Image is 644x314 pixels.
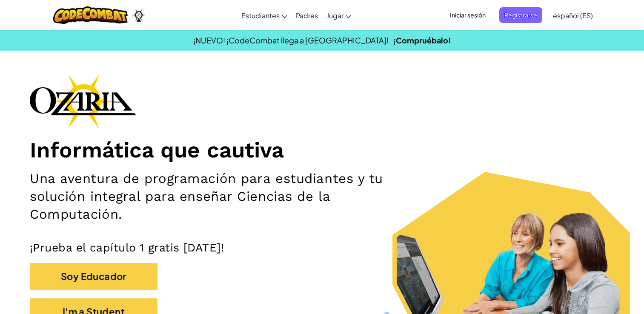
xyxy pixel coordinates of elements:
h2: Una aventura de programación para estudiantes y tu solución integral para enseñar Ciencias de la ... [30,170,421,223]
span: ¡NUEVO! ¡CodeCombat llega a [GEOGRAPHIC_DATA]! [193,35,389,45]
a: Padres [292,4,322,27]
button: Soy Educador [30,263,157,290]
button: Iniciar sesión [445,7,491,23]
span: Estudiantes [241,11,280,20]
a: Jugar [322,4,355,27]
p: ¡Prueba el capítulo 1 gratis [DATE]! [30,240,614,254]
span: Jugar [326,11,343,20]
span: español (ES) [553,11,593,20]
img: Ozaria branding logo [30,74,136,128]
img: CodeCombat logo [53,6,128,24]
a: ¡Compruébalo! [393,35,451,45]
a: español (ES) [549,4,597,27]
img: Ozaria [132,9,146,22]
h1: Informática que cautiva [30,137,614,163]
a: Estudiantes [237,4,292,27]
button: Registrarse [499,7,542,23]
